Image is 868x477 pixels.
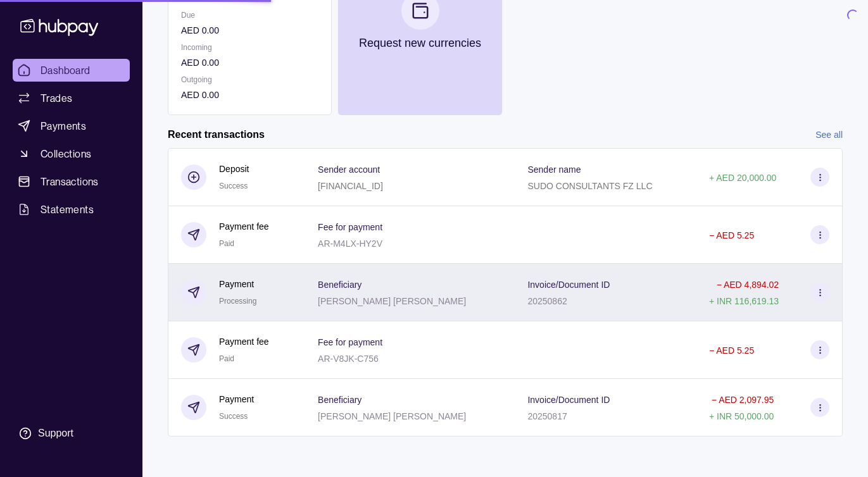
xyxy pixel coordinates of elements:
[527,181,652,191] p: SUDO CONSULTANTS FZ LLC
[318,222,382,232] p: Fee for payment
[318,296,466,306] p: [PERSON_NAME] [PERSON_NAME]
[41,90,72,106] span: Trades
[219,220,269,233] p: Payment fee
[318,238,382,249] p: AR-M4LX-HY2V
[717,280,779,290] p: − AED 4,894.02
[13,59,130,82] a: Dashboard
[13,420,130,447] a: Support
[13,87,130,109] a: Trades
[219,392,254,406] p: Payment
[13,142,130,165] a: Collections
[38,426,73,440] div: Support
[219,297,256,306] span: Processing
[181,23,318,37] p: AED 0.00
[527,395,610,405] p: Invoice/Document ID
[527,296,567,306] p: 20250862
[41,63,91,78] span: Dashboard
[181,8,318,22] p: Due
[815,128,843,142] a: See all
[709,173,776,183] p: + AED 20,000.00
[41,174,99,189] span: Transactions
[318,354,379,364] p: AR-V8JK-C756
[219,277,256,291] p: Payment
[41,202,94,217] span: Statements
[709,411,774,421] p: + INR 50,000.00
[527,411,567,421] p: 20250817
[359,36,481,50] p: Request new currencies
[219,354,234,363] span: Paid
[181,56,318,70] p: AED 0.00
[168,128,265,142] h2: Recent transactions
[318,395,362,405] p: Beneficiary
[181,88,318,102] p: AED 0.00
[709,345,754,356] p: − AED 5.25
[13,170,130,193] a: Transactions
[318,411,466,421] p: [PERSON_NAME] [PERSON_NAME]
[318,181,383,191] p: [FINANCIAL_ID]
[219,239,234,248] span: Paid
[318,280,362,290] p: Beneficiary
[712,395,774,405] p: − AED 2,097.95
[318,164,380,175] p: Sender account
[527,280,610,290] p: Invoice/Document ID
[181,40,318,54] p: Incoming
[219,335,269,349] p: Payment fee
[527,164,581,175] p: Sender name
[13,198,130,221] a: Statements
[709,230,754,240] p: − AED 5.25
[13,115,130,137] a: Payments
[219,412,248,421] span: Success
[318,337,382,347] p: Fee for payment
[41,146,91,161] span: Collections
[219,182,248,190] span: Success
[181,73,318,87] p: Outgoing
[41,118,86,133] span: Payments
[219,162,249,176] p: Deposit
[709,296,779,306] p: + INR 116,619.13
